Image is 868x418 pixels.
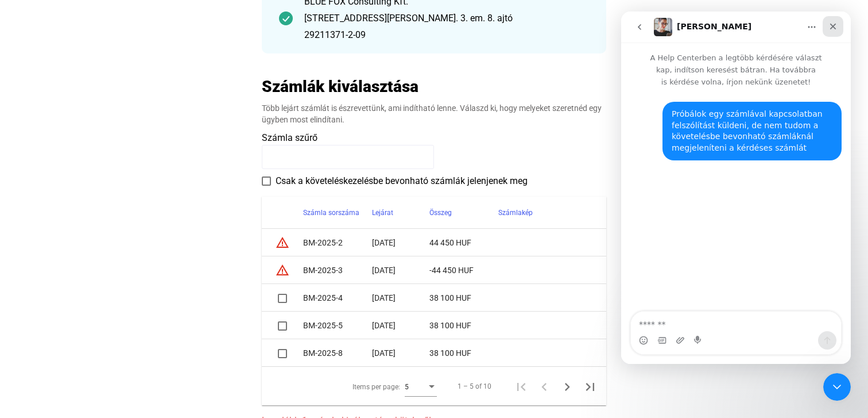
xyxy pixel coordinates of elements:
div: [STREET_ADDRESS][PERSON_NAME]. 3. em. 8. ajtó [304,11,589,25]
td: [DATE] [372,256,429,284]
div: Számlakép [498,206,592,220]
td: -44 450 HUF [429,256,498,284]
div: Lejárat [372,206,429,220]
div: Több lejárt számlát is észrevettünk, ami indítható lenne. Válaszd ki, hogy melyeket szeretnéd egy... [262,102,606,125]
td: 38 100 HUF [429,312,498,339]
td: [DATE] [372,284,429,312]
mat-select: Items per page: [405,379,437,393]
iframe: Intercom live chat [621,11,851,364]
div: Összeg [429,206,452,220]
td: BM-2025-3 [303,256,372,284]
span: Számla szűrő [262,132,317,143]
h2: Számlák kiválasztása [262,76,418,97]
div: Items per page: [352,380,400,394]
td: [DATE] [372,339,429,367]
span: 5 [405,383,409,391]
button: Previous page [533,375,556,398]
td: [DATE] [372,229,429,256]
div: Számla sorszáma [303,206,372,220]
iframe: Intercom live chat [823,373,851,401]
button: First page [510,375,533,398]
div: Lejárat [372,206,393,220]
div: Számlakép [498,206,533,220]
button: Last page [579,375,602,398]
div: 29211371-2-09 [304,28,589,42]
img: checkmark-darker-green-circle [279,11,293,25]
span: Csak a követeléskezelésbe bevonható számlák jelenjenek meg [276,174,528,188]
td: BM-2025-5 [303,312,372,339]
button: Next page [556,375,579,398]
td: 44 450 HUF [429,229,498,256]
td: [DATE] [372,312,429,339]
td: 38 100 HUF [429,284,498,312]
td: BM-2025-2 [303,229,372,256]
td: 38 100 HUF [429,339,498,367]
mat-icon: warning_amber [276,263,289,277]
div: Összeg [429,206,498,220]
td: BM-2025-4 [303,284,372,312]
mat-icon: warning_amber [276,236,289,250]
td: BM-2025-8 [303,339,372,367]
div: Számla sorszáma [303,206,359,220]
div: 1 – 5 of 10 [458,379,491,393]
